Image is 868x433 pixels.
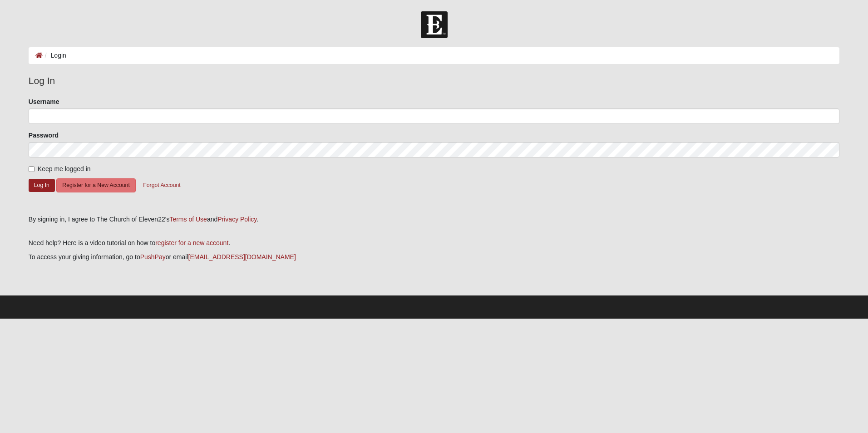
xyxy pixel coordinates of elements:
a: Privacy Policy [217,216,256,223]
label: Username [29,97,59,106]
legend: Log In [29,74,839,88]
button: Register for a New Account [56,178,135,192]
a: PushPay [140,253,166,261]
label: Password [29,131,59,140]
span: Keep me logged in [38,165,91,172]
button: Log In [29,179,55,192]
p: To access your giving information, go to or email [29,252,839,262]
button: Forgot Account [137,178,186,192]
div: By signing in, I agree to The Church of Eleven22's and . [29,215,839,224]
input: Keep me logged in [29,166,35,172]
a: register for a new account [155,239,228,246]
img: Church of Eleven22 Logo [421,11,448,38]
a: [EMAIL_ADDRESS][DOMAIN_NAME] [188,253,296,261]
p: Need help? Here is a video tutorial on how to . [29,238,839,248]
a: Terms of Use [169,216,207,223]
li: Login [43,51,66,60]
